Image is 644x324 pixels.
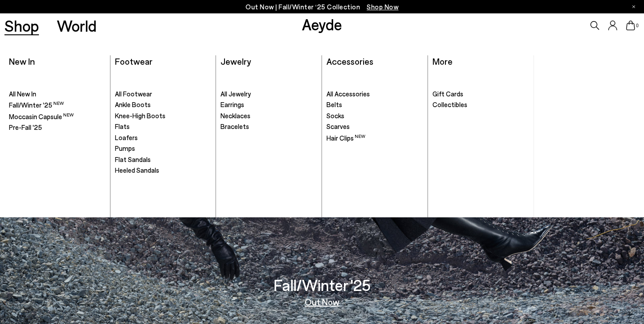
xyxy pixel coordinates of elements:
a: Knee-High Boots [115,112,212,120]
a: Fall/Winter '25 Out Now [534,55,640,213]
span: 0 [635,23,640,28]
a: Out Now [305,297,339,306]
a: Gift Cards [432,90,530,99]
span: Loafers [115,133,138,141]
a: Heeled Sandals [115,166,212,175]
a: All Footwear [115,90,212,99]
span: Flats [115,122,130,130]
span: Fall/Winter '25 [9,101,64,109]
h3: Fall/Winter '25 [274,277,371,293]
a: Aeyde [302,15,342,33]
img: Group_1295_900x.jpg [534,55,640,213]
a: World [57,18,97,33]
a: New In [9,56,35,66]
a: All Accessories [326,90,423,99]
a: Pre-Fall '25 [9,123,106,132]
a: Bracelets [220,122,317,131]
a: Fall/Winter '25 [9,100,106,110]
a: Loafers [115,133,212,142]
a: All New In [9,90,106,99]
a: Belts [326,100,423,109]
span: Ankle Boots [115,100,151,108]
span: Heeled Sandals [115,166,159,174]
span: Navigate to /collections/new-in [367,3,398,11]
span: Knee-High Boots [115,112,165,120]
span: Bracelets [220,122,249,130]
a: Accessories [326,56,373,66]
h3: Out Now [608,200,635,207]
a: Moccasin Capsule [9,112,106,121]
h3: Fall/Winter '25 [539,200,582,207]
span: Necklaces [220,112,250,120]
a: All Jewelry [220,90,317,99]
span: Pumps [115,144,135,152]
a: Necklaces [220,112,317,120]
a: Socks [326,112,423,120]
span: All Jewelry [220,90,251,98]
span: Flat Sandals [115,155,151,163]
a: Collectibles [432,100,530,109]
p: Out Now | Fall/Winter ‘25 Collection [246,1,398,12]
a: Footwear [115,56,153,66]
span: Belts [326,100,342,108]
span: All Footwear [115,90,152,98]
a: Ankle Boots [115,100,212,109]
span: Earrings [220,100,244,108]
span: Gift Cards [432,90,463,98]
span: Moccasin Capsule [9,112,74,120]
a: 0 [626,21,635,30]
span: All New In [9,90,36,98]
span: Pre-Fall '25 [9,123,42,131]
a: Pumps [115,144,212,153]
a: Shop [4,18,39,33]
span: Collectibles [432,100,467,108]
a: More [432,56,453,66]
a: Scarves [326,122,423,131]
a: Hair Clips [326,133,423,143]
span: Socks [326,112,344,120]
a: Jewelry [220,56,251,66]
a: Flat Sandals [115,155,212,164]
span: Hair Clips [326,134,365,142]
a: Flats [115,122,212,131]
span: Scarves [326,122,350,130]
span: All Accessories [326,90,370,98]
a: Earrings [220,100,317,109]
